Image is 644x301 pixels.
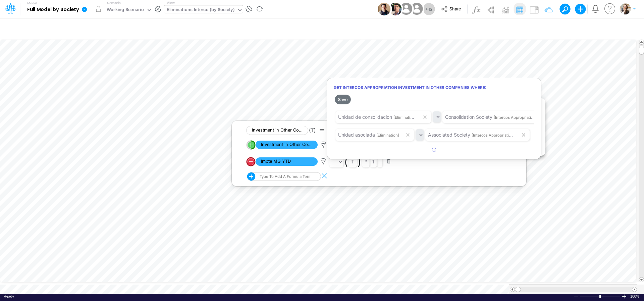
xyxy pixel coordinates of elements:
[167,0,174,5] label: View
[107,0,121,5] label: Scenario
[472,132,515,138] span: [Intercos Appropriation]
[428,132,470,138] span: Associated Society
[338,132,375,138] span: Unidad asociada
[338,113,416,120] div: Unidad de consolidacion
[378,3,390,15] img: User Image Icon
[338,114,392,120] span: Unidad de consolidacion
[445,113,536,120] div: Consolidation Society
[398,1,414,16] img: User Image Icon
[335,95,351,104] button: Save
[393,114,416,120] span: [Elimination]
[428,131,514,138] div: Associated Society
[389,3,401,15] img: User Image Icon
[445,114,492,120] span: Consolidation Society
[338,131,399,138] div: Unidad asociada
[376,133,399,138] span: [Elimination]
[27,1,37,5] label: Model
[409,1,424,16] img: User Image Icon
[494,114,537,120] span: [Intercos Appropriation]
